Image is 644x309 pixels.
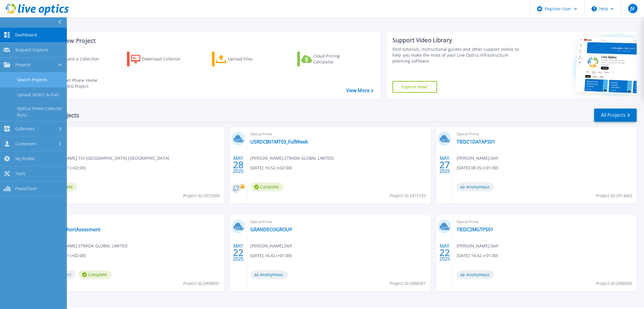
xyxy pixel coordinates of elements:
[228,53,275,65] div: Upload Files
[457,131,633,137] span: Optical Prime
[42,38,373,44] h3: Start a New Project
[251,270,288,279] span: Anonymous
[631,6,635,11] span: JV
[44,131,221,137] span: Optical Prime
[233,162,244,167] span: 28
[251,139,308,145] a: USRDCB01MT03_FullWeek
[457,252,498,259] span: [DATE] 16:42 (+01:00)
[15,186,37,191] span: PowerSizer
[251,183,283,191] span: Complete
[44,155,169,161] span: [PERSON_NAME] , TUI [GEOGRAPHIC_DATA] [GEOGRAPHIC_DATA]
[251,131,427,137] span: Optical Prime
[15,126,35,131] span: Collectors
[44,227,101,232] a: STRADA_ShortAssesment
[15,156,35,161] span: My Profile
[457,165,498,171] span: [DATE] 08:35 (+01:00)
[596,193,632,199] span: Project ID: 2913663
[457,270,494,279] span: Anonymous
[390,193,426,199] span: Project ID: 2915733
[142,53,189,65] div: Download Collector
[44,219,221,225] span: Optical Prime
[57,77,103,89] div: Import Phone Home CloudIQ Project
[439,162,450,167] span: 27
[439,242,450,263] div: MAY 2025
[251,155,334,161] span: [PERSON_NAME] , STRADA GLOBAL LIMITED
[297,52,363,66] a: Cloud Pricing Calculator
[15,171,26,176] span: Tools
[457,155,498,161] span: [PERSON_NAME] , Dell
[233,242,244,263] div: MAY 2025
[439,250,450,255] span: 22
[457,183,494,191] span: Anonymous
[233,154,244,175] div: MAY 2025
[594,109,637,122] a: All Projects
[58,53,105,65] div: Request a Collection
[183,280,220,287] span: Project ID: 2909691
[457,219,633,225] span: Optical Prime
[251,252,292,259] span: [DATE] 16:42 (+01:00)
[313,53,360,65] div: Cloud Pricing Calculator
[42,52,107,66] a: Request a Collection
[251,219,427,225] span: Optical Prime
[390,280,426,287] span: Project ID: 2908581
[392,36,521,44] div: Support Video Library
[251,243,292,249] span: [PERSON_NAME] , Dell
[15,47,48,53] span: Request Capture
[457,139,495,145] a: TIEDC1DATAPS01
[183,193,220,199] span: Project ID: 2972500
[15,32,37,38] span: Dashboard
[346,88,373,93] a: View More
[457,243,498,249] span: [PERSON_NAME] , Dell
[392,46,521,64] div: Find tutorials, instructional guides and other support videos to help you make the most of your L...
[79,270,111,279] span: Complete
[457,227,493,232] a: TIEDC2MGTPS01
[233,250,244,255] span: 22
[251,227,293,232] a: GRANDECOGROUP
[127,52,192,66] a: Download Collector
[212,52,277,66] a: Upload Files
[44,243,128,249] span: [PERSON_NAME] , STRADA GLOBAL LIMITED
[15,141,36,146] span: Customers
[596,280,632,287] span: Project ID: 2908580
[251,165,292,171] span: [DATE] 16:52 (+02:00)
[439,154,450,175] div: MAY 2025
[15,62,31,67] span: Projects
[392,81,437,93] a: Explore Now!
